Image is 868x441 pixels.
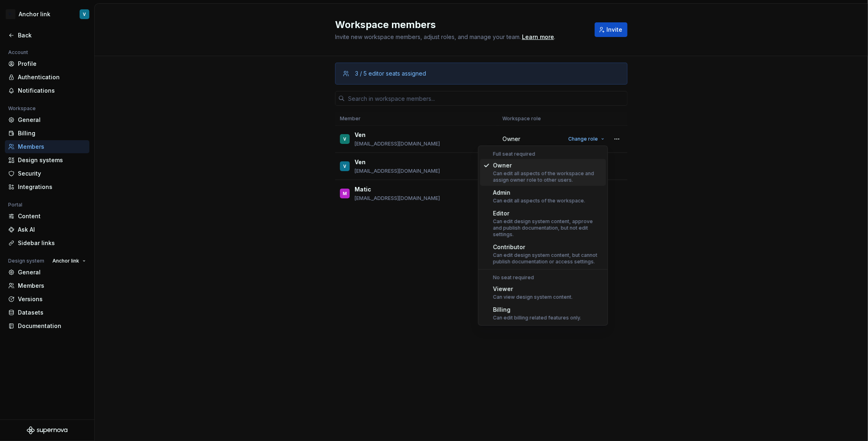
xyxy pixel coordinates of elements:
[565,133,608,145] button: Change role
[355,141,440,147] p: [EMAIL_ADDRESS][DOMAIN_NAME]
[493,252,603,265] div: Can edit design system content, but cannot publish documentation or access settings.
[18,268,86,276] div: General
[355,70,426,78] div: 3 / 5 editor seats assigned
[493,198,585,204] div: Can edit all aspects of the workspace.
[18,169,86,178] div: Security
[595,22,628,37] button: Invite
[344,162,346,170] div: V
[498,112,560,126] th: Workspace role
[5,256,48,266] div: Design system
[606,26,622,34] span: Invite
[6,9,15,19] div: V-
[493,161,603,169] div: Owner
[5,140,89,153] a: Members
[5,200,26,210] div: Portal
[18,308,86,317] div: Datasets
[2,5,93,23] button: V-Anchor linkV
[18,73,86,81] div: Authentication
[18,116,86,124] div: General
[18,295,86,303] div: Versions
[478,146,608,325] div: Suggestions
[480,274,606,281] div: No seat required
[355,158,366,166] p: Ven
[5,84,89,97] a: Notifications
[5,210,89,223] a: Content
[355,195,440,202] p: [EMAIL_ADDRESS][DOMAIN_NAME]
[5,306,89,319] a: Datasets
[493,285,573,293] div: Viewer
[18,322,86,330] div: Documentation
[52,258,79,264] span: Anchor link
[18,156,86,164] div: Design systems
[5,127,89,140] a: Billing
[5,266,89,279] a: General
[355,168,440,174] p: [EMAIL_ADDRESS][DOMAIN_NAME]
[5,113,89,126] a: General
[345,91,628,106] input: Search in workspace members...
[480,151,606,157] div: Full seat required
[5,223,89,236] a: Ask AI
[493,170,603,183] div: Can edit all aspects of the workspace and assign owner role to other users.
[18,183,86,191] div: Integrations
[5,29,89,42] a: Back
[355,185,371,193] p: Matic
[5,167,89,180] a: Security
[355,131,366,139] p: Ven
[18,60,86,68] div: Profile
[18,239,86,247] div: Sidebar links
[5,319,89,332] a: Documentation
[522,33,554,41] a: Learn more
[18,31,86,39] div: Back
[18,282,86,290] div: Members
[18,212,86,220] div: Content
[5,279,89,292] a: Members
[335,33,521,40] span: Invite new workspace members, adjust roles, and manage your team.
[5,237,89,250] a: Sidebar links
[335,112,498,126] th: Member
[493,218,603,238] div: Can edit design system content, approve and publish documentation, but not edit settings.
[83,11,86,17] div: V
[18,143,86,151] div: Members
[27,426,67,434] svg: Supernova Logo
[5,57,89,70] a: Profile
[5,154,89,167] a: Design systems
[5,71,89,84] a: Authentication
[493,294,573,300] div: Can view design system content.
[568,136,598,142] span: Change role
[18,129,86,137] div: Billing
[493,189,585,197] div: Admin
[5,48,31,57] div: Account
[493,315,581,321] div: Can edit billing related features only.
[18,226,86,234] div: Ask AI
[5,180,89,193] a: Integrations
[5,104,39,113] div: Workspace
[521,34,555,40] span: .
[493,209,603,217] div: Editor
[344,135,346,143] div: V
[5,293,89,306] a: Versions
[493,243,603,251] div: Contributor
[18,87,86,95] div: Notifications
[335,18,585,31] h2: Workspace members
[19,10,50,18] div: Anchor link
[493,306,581,314] div: Billing
[343,189,347,198] div: M
[502,135,520,143] span: Owner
